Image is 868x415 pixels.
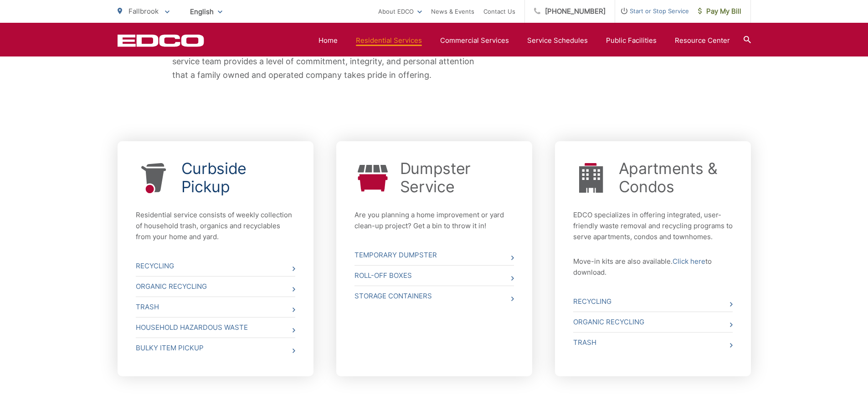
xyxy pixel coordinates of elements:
a: Recycling [573,292,733,312]
a: Service Schedules [527,35,588,46]
a: Click here [673,256,705,267]
a: Organic Recycling [136,277,295,297]
span: Fallbrook [128,7,159,15]
a: Resource Center [675,35,730,46]
a: About EDCO [378,6,422,17]
a: Home [318,35,338,46]
span: Pay My Bill [698,6,741,17]
a: Storage Containers [354,286,514,306]
a: Contact Us [483,6,515,17]
span: English [183,4,229,20]
a: Trash [573,333,733,353]
a: Household Hazardous Waste [136,318,295,338]
a: Apartments & Condos [619,159,733,196]
a: Dumpster Service [400,159,514,196]
p: EDCO specializes in offering integrated, user-friendly waste removal and recycling programs to se... [573,210,733,242]
p: Move-in kits are also available. to download. [573,256,733,278]
a: Recycling [136,256,295,276]
p: Residential service consists of weekly collection of household trash, organics and recyclables fr... [136,210,295,242]
a: EDCD logo. Return to the homepage. [118,34,204,47]
a: Residential Services [356,35,422,46]
p: Are you planning a home improvement or yard clean-up project? Get a bin to throw it in! [354,210,514,231]
a: Bulky Item Pickup [136,338,295,358]
a: News & Events [431,6,474,17]
a: Temporary Dumpster [354,245,514,265]
a: Organic Recycling [573,312,733,332]
a: Commercial Services [440,35,509,46]
a: Trash [136,297,295,317]
a: Public Facilities [606,35,657,46]
a: Curbside Pickup [181,159,295,196]
a: Roll-Off Boxes [354,266,514,286]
